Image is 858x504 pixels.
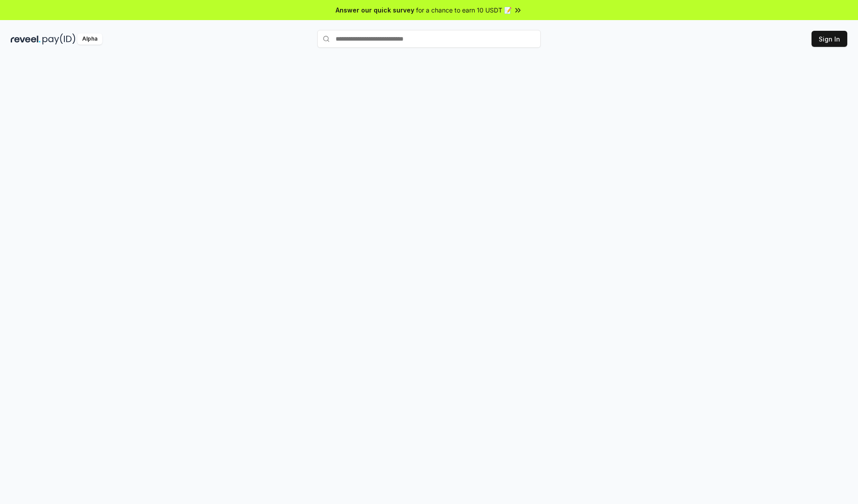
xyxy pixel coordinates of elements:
button: Sign In [812,31,847,47]
img: pay_id [42,33,76,45]
span: Answer our quick survey [336,5,414,15]
img: reveel_dark [11,33,41,45]
span: for a chance to earn 10 USDT 📝 [416,5,512,15]
div: Alpha [77,33,102,45]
